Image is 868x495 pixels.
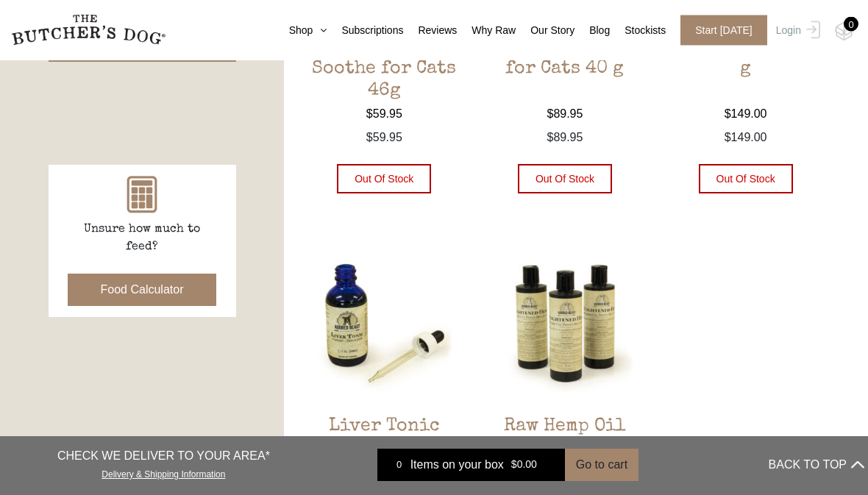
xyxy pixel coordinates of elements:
button: Food Calculator [68,274,217,307]
a: Subscriptions [327,23,403,38]
a: Stockists [610,23,666,38]
a: Reviews [403,23,457,38]
h2: [PERSON_NAME] for Cats 40 g [485,37,646,106]
a: Blog [574,23,610,38]
a: Start [DATE] [666,15,772,46]
span: $ [725,132,731,144]
a: 0 Items on your box $0.00 [377,449,565,481]
span: $ [366,132,373,144]
p: CHECK WE DELIVER TO YOUR AREA* [57,447,270,465]
img: Raw Hemp Oil [485,243,646,405]
h2: Feline Gut Soothe for Cats 46g [304,37,465,106]
span: 89.95 [547,132,583,144]
button: Go to cart [565,449,638,481]
span: $ [547,132,553,144]
div: 0 [388,457,410,472]
span: $ [511,459,517,471]
h2: Raw Hemp Oil [485,416,646,485]
img: TBD_Cart-Empty.png [835,22,853,41]
span: Start [DATE] [680,15,767,46]
button: Out of stock [337,165,431,194]
span: 149.00 [725,132,767,144]
div: 0 [844,17,858,32]
h2: Liver Tonic [304,416,465,485]
span: $ [547,108,553,121]
a: Shop [274,23,327,38]
img: Liver Tonic [304,243,465,405]
h2: Fido’s Flora 80 g [665,37,826,106]
p: Unsure how much to feed? [68,221,216,257]
bdi: 149.00 [725,108,767,121]
button: BACK TO TOP [769,447,864,482]
span: Items on your box [410,456,504,474]
a: Delivery & Shipping Information [102,466,225,480]
span: 59.95 [366,132,402,144]
span: $ [725,108,731,121]
button: Out of stock [518,165,612,194]
a: Why Raw [457,23,516,38]
bdi: 59.95 [366,108,402,121]
span: $ [366,108,373,121]
a: Login [772,15,820,46]
button: Out of stock [699,165,793,194]
a: Our Story [516,23,574,38]
bdi: 89.95 [547,108,583,121]
bdi: 0.00 [511,459,537,471]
